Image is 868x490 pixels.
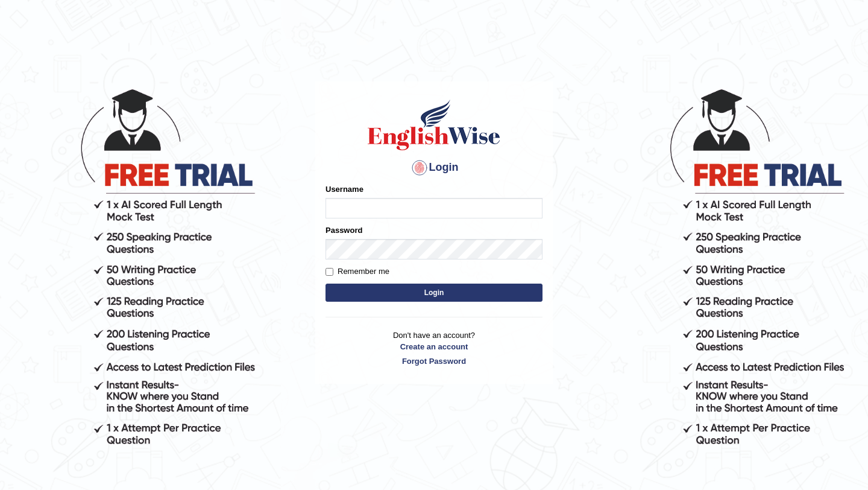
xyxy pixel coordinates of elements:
[325,341,542,352] a: Create an account
[325,284,542,302] button: Login
[325,355,542,367] a: Forgot Password
[325,158,542,177] h4: Login
[365,98,503,152] img: Logo of English Wise sign in for intelligent practice with AI
[325,183,363,195] label: Username
[325,329,542,367] p: Don't have an account?
[325,268,333,276] input: Remember me
[325,224,362,236] label: Password
[325,266,389,278] label: Remember me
